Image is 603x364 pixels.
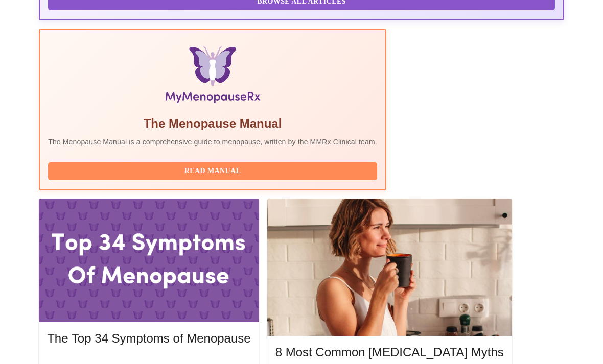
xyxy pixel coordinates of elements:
[48,115,377,132] h5: The Menopause Manual
[47,330,250,347] h5: The Top 34 Symptoms of Menopause
[58,165,367,178] span: Read Manual
[275,344,504,360] h5: 8 Most Common [MEDICAL_DATA] Myths
[48,162,377,180] button: Read Manual
[48,137,377,147] p: The Menopause Manual is a comprehensive guide to menopause, written by the MMRx Clinical team.
[100,46,324,107] img: Menopause Manual
[48,166,380,175] a: Read Manual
